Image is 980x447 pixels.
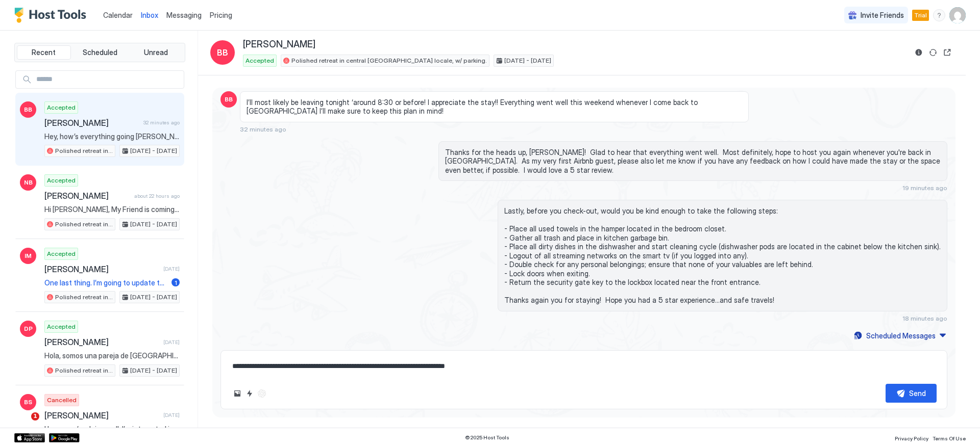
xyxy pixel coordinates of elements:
[163,266,180,272] span: [DATE]
[949,7,966,23] div: User profile
[163,412,180,418] span: [DATE]
[14,43,185,62] div: tab-group
[243,387,256,400] button: Quick reply
[143,119,180,126] span: 32 minutes ago
[10,412,35,437] iframe: Intercom live chat
[210,11,232,20] span: Pricing
[144,48,168,57] span: Unread
[246,56,274,65] span: Accepted
[141,10,158,20] a: Inbox
[24,324,33,333] span: DP
[24,398,32,407] span: BS
[73,45,127,60] button: Scheduled
[32,48,56,57] span: Recent
[465,434,509,441] span: © 2025 Host Tools
[103,10,133,20] a: Calendar
[55,146,113,155] span: Polished retreat in central [GEOGRAPHIC_DATA] locale, w/ parking.
[861,11,904,20] span: Invite Friends
[47,249,76,258] span: Accepted
[44,132,180,141] span: Hey, how’s everything going [PERSON_NAME]! I was visiting this coming month on the 25th-29th to s...
[247,98,742,116] span: I’ll most likely be leaving tonight ‘around 8:30 or before! I appreciate the stay!! Everything we...
[130,366,177,375] span: [DATE] - [DATE]
[24,251,32,260] span: IM
[129,45,183,60] button: Unread
[44,118,139,128] span: [PERSON_NAME]
[44,264,159,274] span: [PERSON_NAME]
[44,278,167,287] span: One last thing. I’m going to update the reservation to two guest, since you mentioned that you’d ...
[941,46,953,59] button: Open reservation
[913,46,925,59] button: Reservation information
[47,322,76,331] span: Accepted
[44,191,130,201] span: [PERSON_NAME]
[47,103,76,112] span: Accepted
[291,56,487,65] span: Polished retreat in central [GEOGRAPHIC_DATA] locale, w/ parking.
[103,11,133,19] span: Calendar
[163,339,180,346] span: [DATE]
[14,433,45,442] a: App Store
[933,9,945,21] div: menu
[166,11,202,19] span: Messaging
[130,293,177,302] span: [DATE] - [DATE]
[231,387,243,400] button: Upload image
[130,220,177,229] span: [DATE] - [DATE]
[44,337,159,347] span: [PERSON_NAME]
[17,45,71,60] button: Recent
[47,176,76,185] span: Accepted
[175,279,177,286] span: 1
[504,206,941,305] span: Lastly, before you check-out, would you be kind enough to take the following steps: - Place all u...
[933,432,966,443] a: Terms Of Use
[55,220,113,229] span: Polished retreat in central [GEOGRAPHIC_DATA] locale, w/ parking.
[240,125,286,133] span: 32 minutes ago
[55,366,113,375] span: Polished retreat in central [GEOGRAPHIC_DATA] locale, w/ parking.
[504,56,551,65] span: [DATE] - [DATE]
[49,433,80,442] a: Google Play Store
[445,148,941,175] span: Thanks for the heads up, [PERSON_NAME]! Glad to hear that everything went well. Most definitely, ...
[225,95,233,104] span: BB
[902,314,947,322] span: 18 minutes ago
[24,178,33,187] span: NB
[44,425,180,434] span: I hope you’re doing well. I’m interested in booking your place in [US_STATE], [GEOGRAPHIC_DATA]. ...
[933,435,966,441] span: Terms Of Use
[134,193,180,199] span: about 22 hours ago
[141,11,158,19] span: Inbox
[914,11,927,20] span: Trial
[852,329,947,343] button: Scheduled Messages
[217,46,228,59] span: BB
[243,39,315,50] span: [PERSON_NAME]
[130,146,177,155] span: [DATE] - [DATE]
[866,330,936,341] div: Scheduled Messages
[895,432,928,443] a: Privacy Policy
[909,388,926,399] div: Send
[55,293,113,302] span: Polished retreat in central [GEOGRAPHIC_DATA] locale, w/ parking.
[902,184,947,192] span: 19 minutes ago
[895,435,928,441] span: Privacy Policy
[886,384,937,403] button: Send
[166,10,202,20] a: Messaging
[927,46,939,59] button: Sync reservation
[44,410,159,420] span: [PERSON_NAME]
[83,48,117,57] span: Scheduled
[31,412,39,420] span: 1
[47,396,77,405] span: Cancelled
[32,71,184,88] input: Input Field
[44,351,180,360] span: Hola, somos una pareja de [GEOGRAPHIC_DATA], venimos de visita le agradezco mucho la estancia
[14,8,91,23] a: Host Tools Logo
[24,105,32,114] span: BB
[44,205,180,214] span: Hi [PERSON_NAME], My Friend is coming to town from College to visit and Your place is perfect for...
